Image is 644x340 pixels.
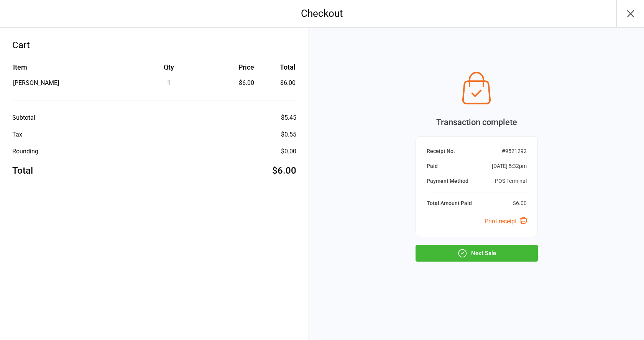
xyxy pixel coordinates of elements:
div: $0.00 [281,147,296,156]
div: Total [12,164,33,177]
div: $6.00 [272,164,296,177]
div: POS Terminal [495,177,527,185]
div: Subtotal [12,113,35,122]
th: Qty [127,62,212,78]
span: [PERSON_NAME] [13,79,59,86]
div: Price [212,62,254,72]
div: $6.00 [212,78,254,88]
div: Total Amount Paid [427,199,472,207]
div: Tax [12,130,22,139]
div: Transaction complete [416,116,538,129]
div: Payment Method [427,177,468,185]
td: $6.00 [257,78,296,88]
div: Paid [427,162,438,170]
div: Rounding [12,147,38,156]
th: Item [13,62,126,78]
div: # 9521292 [502,147,527,155]
div: $6.00 [513,199,527,207]
div: [DATE] 5:32pm [492,162,527,170]
a: Print receipt [485,218,527,225]
button: Next Sale [416,245,538,262]
div: $5.45 [281,113,296,122]
div: $0.55 [281,130,296,139]
th: Total [257,62,296,78]
div: Receipt No. [427,147,455,155]
div: Cart [12,38,296,52]
div: 1 [127,78,212,88]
